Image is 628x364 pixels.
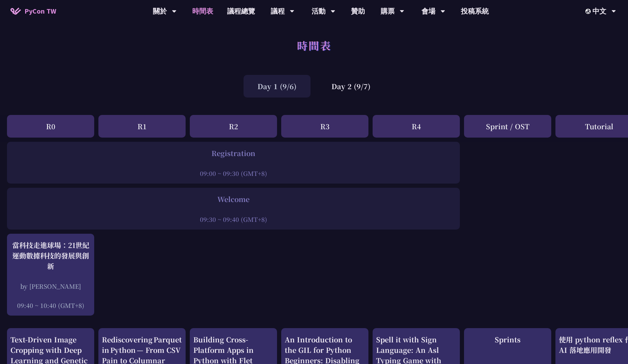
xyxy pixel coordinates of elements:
div: R4 [373,115,460,138]
div: R2 [190,115,277,138]
a: 當科技走進球場：21世紀運動數據科技的發展與創新 by [PERSON_NAME] 09:40 ~ 10:40 (GMT+8) [10,240,91,310]
img: Locale Icon [585,9,592,14]
img: Home icon of PyCon TW 2025 [10,8,21,15]
div: Registration [10,148,456,158]
div: 09:00 ~ 09:30 (GMT+8) [10,169,456,178]
div: 09:40 ~ 10:40 (GMT+8) [10,301,91,310]
div: R1 [98,115,186,138]
div: Day 2 (9/7) [317,75,384,98]
h1: 時間表 [297,35,331,56]
a: PyCon TW [3,2,63,20]
div: 當科技走進球場：21世紀運動數據科技的發展與創新 [10,240,91,271]
div: Sprints [468,334,548,345]
div: R0 [7,115,94,138]
div: 09:30 ~ 09:40 (GMT+8) [10,215,456,224]
div: R3 [281,115,368,138]
div: Day 1 (9/6) [244,75,311,98]
div: Sprint / OST [464,115,551,138]
span: PyCon TW [24,6,56,16]
div: Welcome [10,194,456,204]
div: by [PERSON_NAME] [10,282,91,291]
